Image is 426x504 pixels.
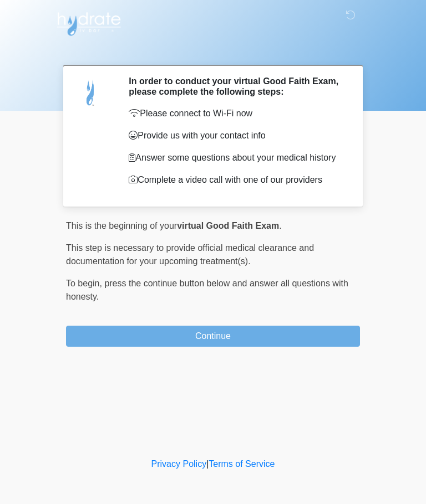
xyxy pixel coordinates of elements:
[129,107,343,120] p: Please connect to Wi-Fi now
[66,243,314,266] span: This step is necessary to provide official medical clearance and documentation for your upcoming ...
[279,221,281,230] span: .
[66,326,360,347] button: Continue
[129,76,343,97] h2: In order to conduct your virtual Good Faith Exam, please complete the following steps:
[206,459,209,469] a: |
[58,40,368,60] h1: ‎ ‎ ‎ ‎
[177,221,279,230] strong: virtual Good Faith Exam
[74,76,108,109] img: Agent Avatar
[129,129,343,142] p: Provide us with your contact info
[209,459,275,469] a: Terms of Service
[129,151,343,164] p: Answer some questions about your medical history
[66,221,177,230] span: This is the beginning of your
[55,8,123,37] img: Hydrate IV Bar - Arcadia Logo
[66,279,348,301] span: press the continue button below and answer all questions with honesty.
[151,459,207,469] a: Privacy Policy
[66,279,104,288] span: To begin,
[129,173,343,187] p: Complete a video call with one of our providers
